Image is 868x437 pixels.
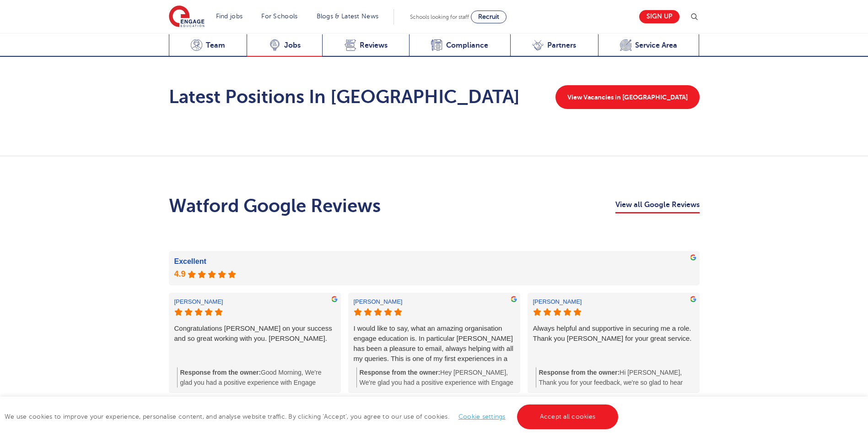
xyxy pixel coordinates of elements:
[354,323,515,364] div: I would like to say, what an amazing organisation engage education is. In particular [PERSON_NAME...
[598,34,700,57] a: Service Area
[409,34,510,57] a: Compliance
[446,41,488,50] span: Compliance
[174,257,694,267] div: Excellent
[322,34,409,57] a: Reviews
[615,199,700,213] a: View all Google Reviews
[216,13,243,20] a: Find jobs
[206,41,225,50] span: Team
[533,298,582,306] div: [PERSON_NAME]
[360,369,441,376] b: Response from the owner:
[517,404,619,429] a: Accept all cookies
[169,195,381,217] h2: Watford Google Reviews
[174,298,223,306] div: [PERSON_NAME]
[539,369,620,376] b: Response from the owner:
[410,14,469,20] span: Schools looking for staff
[510,34,598,57] a: Partners
[169,34,247,57] a: Team
[284,41,301,50] span: Jobs
[169,86,520,108] h2: Latest Positions In [GEOGRAPHIC_DATA]
[5,413,620,420] span: We use cookies to improve your experience, personalise content, and analyse website traffic. By c...
[177,367,335,388] div: Good Morning, We're glad you had a positive experience with Engage Education. Thanks for your fee...
[360,41,388,50] span: Reviews
[317,13,379,20] a: Blogs & Latest News
[408,393,460,409] a: More reviews
[471,11,507,23] a: Recruit
[555,85,700,109] a: View Vacancies in [GEOGRAPHIC_DATA]
[478,13,499,20] span: Recruit
[536,367,694,388] div: Hi [PERSON_NAME], Thank you for your feedback, we're so glad to hear you've had a positive experi...
[533,323,694,364] div: Always helpful and supportive in securing me a role. Thank you [PERSON_NAME] for your great service.
[458,413,506,420] a: Cookie settings
[169,5,205,28] img: Engage Education
[635,41,677,50] span: Service Area
[354,298,403,306] div: [PERSON_NAME]
[547,41,576,50] span: Partners
[247,34,322,57] a: Jobs
[180,369,261,376] b: Response from the owner:
[174,323,335,364] div: Congratulations [PERSON_NAME] on your success and so great working with you. [PERSON_NAME].
[356,367,515,388] div: Hey [PERSON_NAME], We're glad you had a positive experience with Engage Education. Thanks for you...
[639,10,679,23] a: Sign up
[261,13,297,20] a: For Schools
